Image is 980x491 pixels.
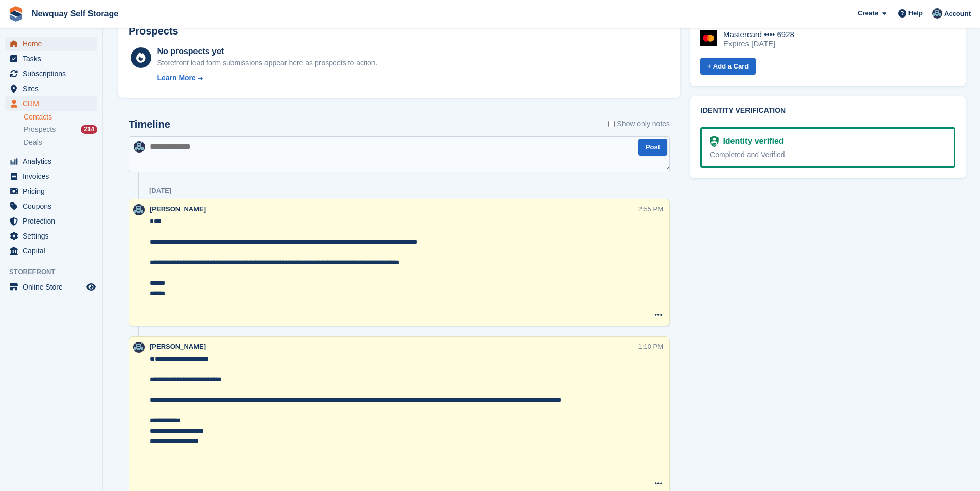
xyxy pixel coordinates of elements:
span: Create [858,8,878,19]
a: Deals [24,137,97,148]
span: Invoices [23,169,84,183]
h2: Prospects [129,25,179,37]
a: menu [5,37,97,51]
span: Prospects [24,125,56,134]
div: Storefront lead form submissions appear here as prospects to action. [157,58,377,69]
span: [PERSON_NAME] [150,205,206,213]
span: Help [908,8,923,19]
span: Capital [23,244,84,258]
img: Identity Verification Ready [710,136,719,147]
span: Deals [24,138,42,147]
span: Coupons [23,199,84,213]
img: Colette Pearce [133,342,145,353]
span: Subscriptions [23,66,84,81]
img: stora-icon-8386f47178a22dfd0bd8f6a31ec36ba5ce8667c1dd55bd0f319d3a0aa187defe.svg [8,6,24,22]
span: Tasks [23,52,84,66]
label: Show only notes [608,118,670,129]
a: menu [5,280,97,294]
div: Expires [DATE] [723,39,794,48]
a: menu [5,169,97,183]
div: Mastercard •••• 6928 [723,30,794,39]
span: Account [944,9,971,19]
div: 1:10 PM [638,342,663,351]
img: Colette Pearce [932,8,942,19]
a: Newquay Self Storage [28,5,122,22]
span: Online Store [23,280,84,294]
img: Colette Pearce [134,141,145,153]
a: menu [5,244,97,258]
button: Post [638,139,667,156]
span: Analytics [23,154,84,168]
img: Mastercard Logo [700,30,717,46]
span: Settings [23,229,84,243]
a: menu [5,154,97,168]
span: CRM [23,96,84,111]
a: Learn More [157,73,377,83]
a: menu [5,52,97,66]
h2: Timeline [129,118,170,130]
a: menu [5,66,97,81]
span: Pricing [23,184,84,198]
a: menu [5,184,97,198]
span: Protection [23,214,84,228]
a: Prospects 214 [24,124,97,135]
a: menu [5,81,97,96]
div: Completed and Verified. [710,149,946,160]
div: 2:55 PM [638,204,663,214]
div: 214 [81,125,97,134]
h2: Identity verification [701,107,955,115]
a: menu [5,199,97,213]
div: No prospects yet [157,45,377,58]
a: Preview store [85,281,97,293]
span: Sites [23,81,84,96]
div: Learn More [157,73,195,83]
a: Contacts [24,112,97,122]
div: [DATE] [149,187,171,195]
span: Storefront [9,267,102,277]
a: + Add a Card [700,58,756,75]
span: Home [23,37,84,51]
a: menu [5,229,97,243]
a: menu [5,214,97,228]
div: Identity verified [719,135,783,147]
input: Show only notes [608,118,615,129]
img: Colette Pearce [133,204,145,215]
a: menu [5,96,97,111]
span: [PERSON_NAME] [150,343,206,350]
